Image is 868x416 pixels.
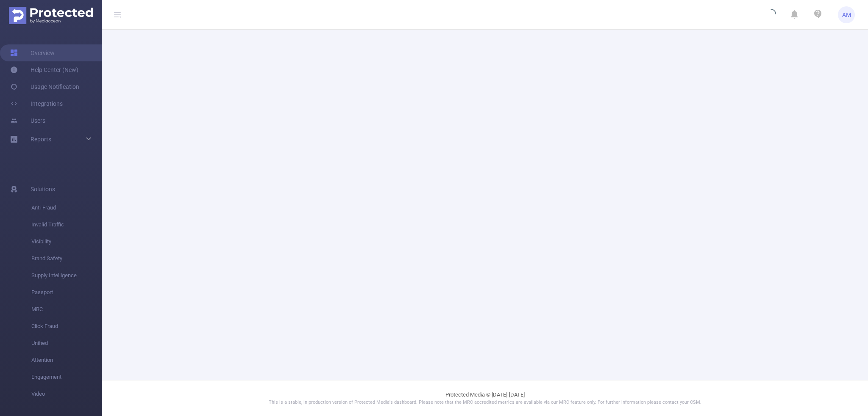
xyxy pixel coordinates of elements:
[10,78,79,95] a: Usage Notification
[842,6,851,23] span: AM
[31,318,102,335] span: Click Fraud
[31,301,102,318] span: MRC
[31,216,102,233] span: Invalid Traffic
[31,250,102,267] span: Brand Safety
[31,386,102,402] span: Video
[31,136,51,143] span: Reports
[31,284,102,301] span: Passport
[31,131,51,148] a: Reports
[31,199,102,216] span: Anti-Fraud
[9,7,93,24] img: Protected Media
[10,112,45,129] a: Users
[31,369,102,386] span: Engagement
[31,267,102,284] span: Supply Intelligence
[10,95,63,112] a: Integrations
[31,233,102,250] span: Visibility
[10,61,78,78] a: Help Center (New)
[123,399,847,406] p: This is a stable, in production version of Protected Media's dashboard. Please note that the MRC ...
[10,44,55,61] a: Overview
[31,352,102,369] span: Attention
[102,380,868,416] footer: Protected Media © [DATE]-[DATE]
[31,181,55,198] span: Solutions
[31,335,102,352] span: Unified
[766,9,776,21] i: icon: loading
